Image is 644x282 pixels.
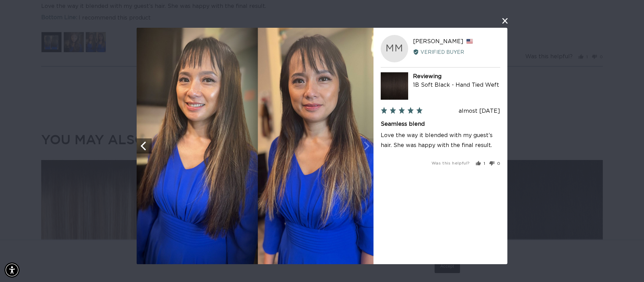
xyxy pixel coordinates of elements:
button: Previous [137,138,152,154]
div: MM [381,35,408,62]
img: 1B Soft Black - Hand Tied Weft [381,72,408,100]
p: Love the way it blended with my guest’s hair. She was happy with the final result. [381,131,500,151]
a: 1B Soft Black - Hand Tied Weft [413,83,499,88]
div: Verified Buyer [413,49,500,56]
h2: Seamless blend [381,120,500,128]
img: Customer image [137,28,373,264]
span: United States [466,39,473,44]
button: close this modal window [501,17,509,25]
span: almost [DATE] [459,108,500,114]
div: Reviewing [413,72,500,81]
span: Was this helpful? [432,161,470,165]
button: Yes [476,161,485,166]
span: [PERSON_NAME] [413,39,463,44]
button: No [486,161,500,166]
